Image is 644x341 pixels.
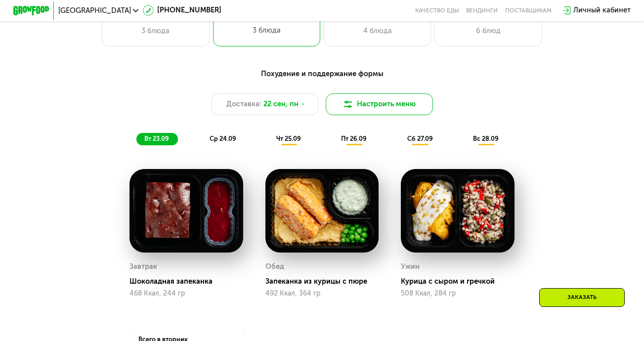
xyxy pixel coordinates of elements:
[276,135,301,142] span: чт 25.09
[222,25,311,36] div: 3 блюда
[415,7,459,14] a: Качество еды
[129,277,250,286] div: Шоколадная запеканка
[265,290,379,298] div: 492 Ккал, 364 гр
[505,7,552,14] div: поставщикам
[401,277,521,286] div: Курица с сыром и гречкой
[573,5,631,16] div: Личный кабинет
[539,288,625,307] div: Заказать
[265,277,386,286] div: Запеканка из курицы с пюре
[466,7,498,14] a: Вендинги
[265,260,284,273] div: Обед
[401,290,514,298] div: 508 Ккал, 284 гр
[407,135,433,142] span: сб 27.09
[341,135,367,142] span: пт 26.09
[129,290,243,298] div: 468 Ккал, 244 гр
[58,7,131,14] span: [GEOGRAPHIC_DATA]
[401,260,420,273] div: Ужин
[226,99,261,110] span: Доставка:
[333,26,422,37] div: 4 блюда
[326,93,433,115] button: Настроить меню
[444,26,533,37] div: 6 блюд
[57,68,587,80] div: Похудение и поддержание формы
[143,5,221,16] a: [PHONE_NUMBER]
[473,135,499,142] span: вс 28.09
[144,135,169,142] span: вт 23.09
[263,99,299,110] span: 22 сен, пн
[129,260,157,273] div: Завтрак
[210,135,236,142] span: ср 24.09
[111,26,200,37] div: 3 блюда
